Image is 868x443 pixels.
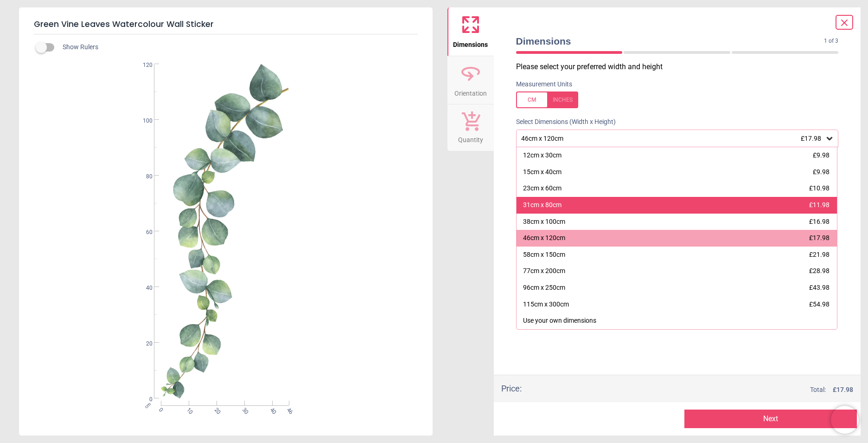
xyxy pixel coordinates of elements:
[523,267,565,276] div: 77cm x 200cm
[135,340,153,348] span: 20
[135,117,153,125] span: 100
[523,300,569,309] div: 115cm x 300cm
[453,36,488,50] span: Dimensions
[809,201,830,208] span: £11.98
[523,151,562,160] div: 12cm x 30cm
[809,300,830,308] span: £54.98
[516,80,572,89] label: Measurement Units
[523,217,565,227] div: 38cm x 100cm
[135,173,153,181] span: 80
[135,228,153,236] span: 60
[809,267,830,274] span: £28.98
[536,385,854,395] div: Total:
[157,406,163,412] span: 0
[523,168,562,177] div: 15cm x 40cm
[809,284,830,291] span: £43.98
[516,34,824,48] span: Dimensions
[447,56,494,104] button: Orientation
[268,406,274,412] span: 40
[824,37,838,45] span: 1 of 3
[813,151,830,159] span: £9.98
[447,7,494,56] button: Dimensions
[135,284,153,292] span: 40
[523,234,565,243] div: 46cm x 120cm
[454,85,487,98] span: Orientation
[523,316,596,326] div: Use your own dimensions
[809,218,830,225] span: £16.98
[240,406,246,412] span: 30
[285,406,291,412] span: 46
[34,15,418,34] h5: Green Vine Leaves Watercolour Wall Sticker
[41,42,433,53] div: Show Rulers
[458,131,483,145] span: Quantity
[516,62,846,72] p: Please select your preferred width and height
[523,184,562,193] div: 23cm x 60cm
[185,406,191,412] span: 10
[523,201,562,210] div: 31cm x 80cm
[809,234,830,241] span: £17.98
[684,410,857,428] button: Next
[520,135,825,143] div: 46cm x 120cm
[135,396,153,404] span: 0
[509,117,616,127] label: Select Dimensions (Width x Height)
[809,251,830,258] span: £21.98
[836,386,853,393] span: 17.98
[447,104,494,151] button: Quantity
[831,406,859,434] iframe: Brevo live chat
[501,383,522,394] div: Price :
[212,406,218,412] span: 20
[143,401,152,410] span: cm
[801,135,821,142] span: £17.98
[833,385,853,395] span: £
[135,61,153,69] span: 120
[809,184,830,192] span: £10.98
[523,250,565,260] div: 58cm x 150cm
[523,283,565,293] div: 96cm x 250cm
[813,168,830,176] span: £9.98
